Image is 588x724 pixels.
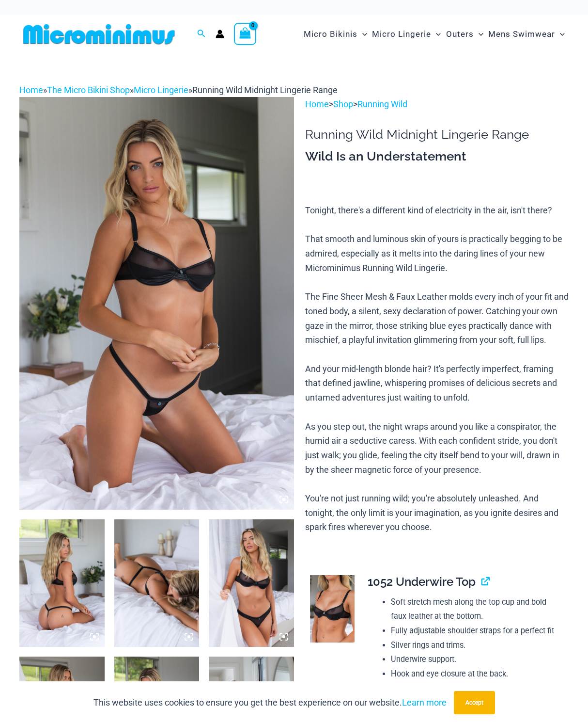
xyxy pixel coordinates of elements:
a: The Micro Bikini Shop [47,85,130,95]
a: Micro LingerieMenu ToggleMenu Toggle [370,19,443,49]
a: Mens SwimwearMenu ToggleMenu Toggle [486,19,567,49]
a: Micro BikinisMenu ToggleMenu Toggle [301,19,370,49]
img: Running Wild Midnight 1052 Top 6052 Bottom [209,519,294,647]
a: Shop [333,99,353,109]
a: Learn more [402,697,447,708]
li: Hook and eye closure at the back. [391,667,561,681]
a: Running Wild [357,99,407,109]
span: 1052 Underwire Top [368,575,476,589]
button: Accept [454,691,495,714]
a: Home [19,85,43,95]
a: Account icon link [216,30,224,38]
h3: Wild Is an Understatement [305,148,569,165]
p: > > [305,97,569,112]
img: Running Wild Midnight 1052 Top 6512 Bottom [114,519,200,647]
span: Micro Bikinis [304,22,357,47]
span: Menu Toggle [431,22,441,47]
span: Running Wild Midnight Lingerie Range [192,85,338,95]
span: Micro Lingerie [372,22,431,47]
a: Search icon link [197,28,206,40]
li: Silver rings and trims. [391,638,561,653]
span: Mens Swimwear [488,22,555,47]
nav: Site Navigation [300,18,569,50]
img: Running Wild Midnight 1052 Top 6512 Bottom [19,519,105,647]
li: Underwire support. [391,652,561,667]
a: OutersMenu ToggleMenu Toggle [444,19,486,49]
span: » » » [19,85,338,95]
a: Micro Lingerie [134,85,188,95]
p: This website uses cookies to ensure you get the best experience on our website. [93,695,447,710]
span: Menu Toggle [555,22,565,47]
span: Outers [446,22,474,47]
span: Menu Toggle [474,22,483,47]
li: Fully adjustable shoulder straps for a perfect fit [391,624,561,638]
li: Soft stretch mesh along the top cup and bold faux leather at the bottom. [391,595,561,624]
p: Tonight, there's a different kind of electricity in the air, isn't there? That smooth and luminou... [305,203,569,534]
a: Home [305,99,329,109]
img: Running Wild Midnight 1052 Top [310,575,355,643]
span: Menu Toggle [357,22,367,47]
img: Running Wild Midnight 1052 Top 6512 Bottom [19,97,294,510]
img: MM SHOP LOGO FLAT [19,23,179,45]
a: View Shopping Cart, empty [234,23,256,45]
h1: Running Wild Midnight Lingerie Range [305,127,569,142]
